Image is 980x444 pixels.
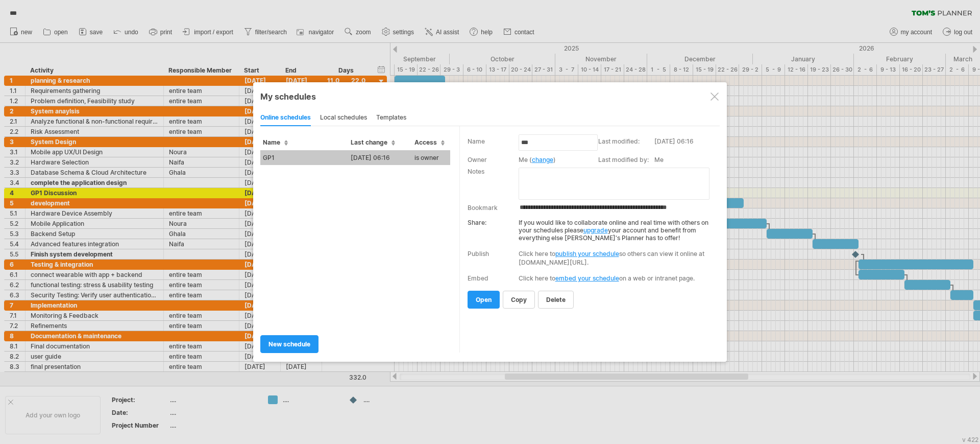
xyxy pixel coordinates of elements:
span: open [476,296,492,303]
td: Owner [468,155,519,167]
a: open [468,291,500,309]
strong: Share: [468,219,486,226]
div: Me ( ) [519,156,593,163]
div: My schedules [260,91,720,102]
div: online schedules [260,110,311,126]
td: Last modified by: [598,155,654,167]
span: Last change [351,138,395,146]
div: templates [376,110,406,126]
td: Name [468,136,519,155]
td: Last modified: [598,136,654,155]
span: Access [414,138,445,146]
a: change [532,156,553,163]
div: If you would like to collaborate online and real time with others on your schedules please your a... [468,214,713,242]
a: embed your schedule [555,274,619,282]
div: local schedules [320,110,367,126]
div: Click here to on a web or intranet page. [519,274,713,282]
a: upgrade [583,226,608,234]
span: delete [546,296,566,303]
span: copy [511,296,527,303]
a: publish your schedule [555,250,619,258]
span: Name [263,138,288,146]
a: copy [503,291,535,309]
div: Publish [468,250,489,258]
td: is owner [412,150,450,165]
a: delete [538,291,574,309]
td: GP1 [260,150,348,165]
span: new schedule [268,340,310,348]
div: Click here to so others can view it online at [DOMAIN_NAME][URL]. [519,249,713,267]
td: [DATE] 06:16 [348,150,412,165]
a: new schedule [260,335,318,353]
td: Notes [468,167,519,201]
td: [DATE] 06:16 [654,136,717,155]
td: Me [654,155,717,167]
td: Bookmark [468,201,519,214]
div: Embed [468,274,488,282]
